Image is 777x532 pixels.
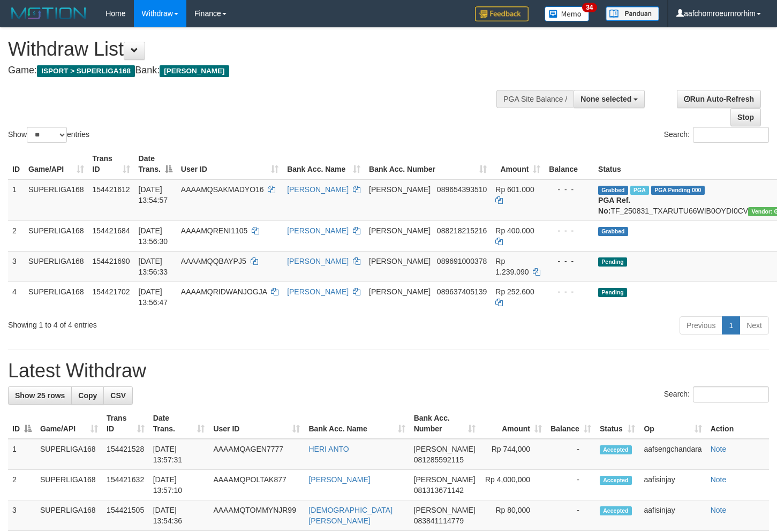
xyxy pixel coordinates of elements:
[598,186,628,195] span: Grabbed
[209,408,304,439] th: User ID: activate to sort column ascending
[437,257,487,265] span: Copy 089691000378 to clipboard
[8,65,507,76] h4: Game: Bank:
[36,439,102,470] td: SUPERLIGA168
[598,196,630,215] b: PGA Ref. No:
[495,226,534,235] span: Rp 400.000
[711,475,727,484] a: Note
[93,185,130,194] span: 154421612
[308,506,393,525] a: [DEMOGRAPHIC_DATA][PERSON_NAME]
[365,149,491,179] th: Bank Acc. Number: activate to sort column ascending
[369,185,431,194] span: [PERSON_NAME]
[8,282,24,312] td: 4
[639,470,706,500] td: aafisinjay
[24,251,88,282] td: SUPERLIGA168
[27,127,67,143] select: Showentries
[549,225,590,236] div: - - -
[680,316,722,335] a: Previous
[181,226,248,235] span: AAAAMQRENI1105
[8,127,89,143] label: Show entries
[722,316,740,335] a: 1
[546,439,595,470] td: -
[15,391,65,400] span: Show 25 rows
[103,386,133,405] a: CSV
[495,185,534,194] span: Rp 601.000
[93,257,130,265] span: 154421690
[139,185,168,204] span: [DATE] 13:54:57
[304,408,409,439] th: Bank Acc. Name: activate to sort column ascending
[580,95,631,103] span: None selected
[283,149,365,179] th: Bank Acc. Name: activate to sort column ascending
[437,185,487,194] span: Copy 089654393510 to clipboard
[181,257,246,265] span: AAAAMQQBAYPJ5
[480,439,546,470] td: Rp 744,000
[110,391,126,400] span: CSV
[549,256,590,267] div: - - -
[8,179,24,221] td: 1
[495,257,529,276] span: Rp 1.239.090
[308,445,349,453] a: HERI ANTO
[181,185,264,194] span: AAAAMQSAKMADYO16
[139,287,168,307] span: [DATE] 13:56:47
[8,386,72,405] a: Show 25 rows
[8,500,36,531] td: 3
[600,476,632,485] span: Accepted
[600,445,632,454] span: Accepted
[8,39,507,60] h1: Withdraw List
[102,500,149,531] td: 154421505
[480,470,546,500] td: Rp 4,000,000
[639,500,706,531] td: aafisinjay
[8,439,36,470] td: 1
[181,287,267,296] span: AAAAMQRIDWANJOGJA
[545,6,590,21] img: Button%20Memo.svg
[287,226,349,235] a: [PERSON_NAME]
[102,470,149,500] td: 154421632
[149,408,209,439] th: Date Trans.: activate to sort column ascending
[93,226,130,235] span: 154421684
[740,316,769,335] a: Next
[209,500,304,531] td: AAAAMQTOMMYNJR99
[36,470,102,500] td: SUPERLIGA168
[8,221,24,251] td: 2
[287,287,349,296] a: [PERSON_NAME]
[287,185,349,194] a: [PERSON_NAME]
[664,386,769,402] label: Search:
[711,506,727,514] a: Note
[414,445,476,453] span: [PERSON_NAME]
[134,149,177,179] th: Date Trans.: activate to sort column descending
[480,500,546,531] td: Rp 80,000
[369,257,431,265] span: [PERSON_NAME]
[8,360,769,382] h1: Latest Withdraw
[149,470,209,500] td: [DATE] 13:57:10
[630,186,649,195] span: Marked by aafsengchandara
[93,287,130,296] span: 154421702
[149,439,209,470] td: [DATE] 13:57:31
[546,500,595,531] td: -
[437,226,487,235] span: Copy 088218215216 to clipboard
[37,65,135,77] span: ISPORT > SUPERLIGA168
[639,408,706,439] th: Op: activate to sort column ascending
[209,439,304,470] td: AAAAMQAGEN7777
[480,408,546,439] th: Amount: activate to sort column ascending
[287,257,349,265] a: [PERSON_NAME]
[308,475,370,484] a: [PERSON_NAME]
[730,108,761,126] a: Stop
[496,90,574,108] div: PGA Site Balance /
[24,149,88,179] th: Game/API: activate to sort column ascending
[414,475,476,484] span: [PERSON_NAME]
[209,470,304,500] td: AAAAMQPOLTAK877
[437,287,487,296] span: Copy 089637405139 to clipboard
[651,186,705,195] span: PGA Pending
[706,408,769,439] th: Action
[598,227,628,236] span: Grabbed
[410,408,480,439] th: Bank Acc. Number: activate to sort column ascending
[8,251,24,282] td: 3
[600,506,632,515] span: Accepted
[24,221,88,251] td: SUPERLIGA168
[78,391,97,400] span: Copy
[369,287,431,296] span: [PERSON_NAME]
[149,500,209,531] td: [DATE] 13:54:36
[546,470,595,500] td: -
[36,500,102,531] td: SUPERLIGA168
[8,149,24,179] th: ID
[414,506,476,514] span: [PERSON_NAME]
